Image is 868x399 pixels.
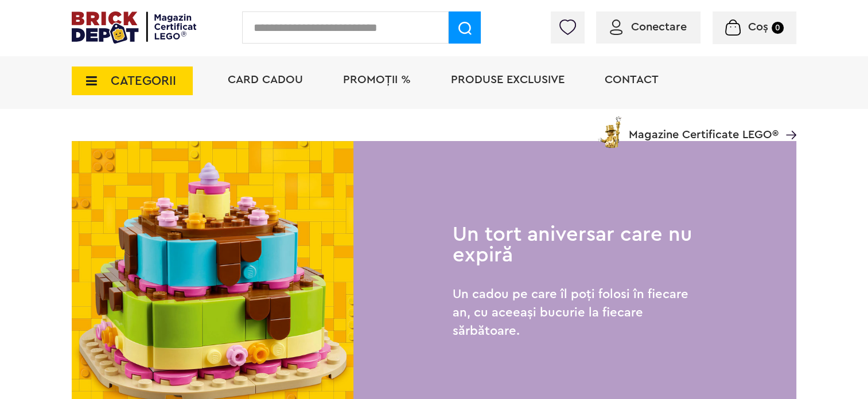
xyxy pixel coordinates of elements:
[228,74,303,85] a: Card Cadou
[772,22,784,34] small: 0
[631,21,687,33] span: Conectare
[451,74,565,85] a: Produse exclusive
[610,21,687,33] a: Conectare
[111,75,176,87] span: CATEGORII
[343,74,411,85] a: PROMOȚII %
[779,114,796,126] a: Magazine Certificate LEGO®
[453,224,692,265] span: Un tort aniversar care nu expiră
[748,21,768,33] span: Coș
[605,74,659,85] a: Contact
[453,288,688,337] span: Un cadou pe care îl poți folosi în fiecare an, cu aceeași bucurie la fiecare sărbătoare.
[629,114,779,140] span: Magazine Certificate LEGO®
